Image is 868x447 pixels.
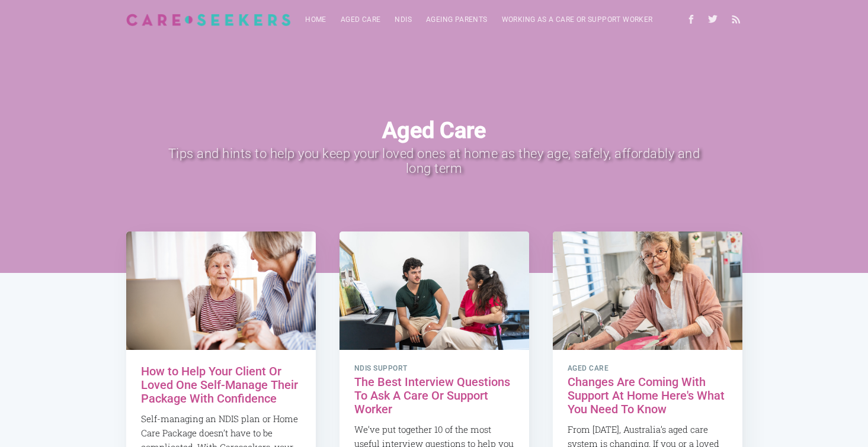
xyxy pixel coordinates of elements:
[568,375,728,416] h2: Changes Are Coming With Support At Home Here's What You Need To Know
[334,8,388,31] a: Aged Care
[419,8,495,31] a: Ageing parents
[354,375,514,416] h2: The Best Interview Questions To Ask A Care Or Support Worker
[568,365,728,373] span: Aged Care
[298,8,334,31] a: Home
[161,143,707,179] h2: Tips and hints to help you keep your loved ones at home as they age, safely, affordably and long ...
[387,8,419,31] a: NDIS
[126,14,292,26] img: Careseekers
[161,118,707,144] h1: Aged Care
[141,365,301,406] h2: How to Help Your Client Or Loved One Self-Manage Their Package With Confidence
[495,8,660,31] a: Working as a care or support worker
[354,365,514,373] span: NDIS Support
